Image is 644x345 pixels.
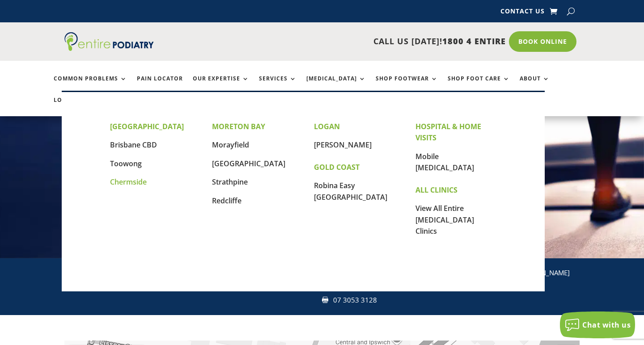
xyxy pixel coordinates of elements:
a: Mobile [MEDICAL_DATA] [415,151,474,173]
a: Morayfield [212,140,249,150]
p: CALL US [DATE]! [183,36,506,47]
a: Redcliffe [212,196,241,206]
img: logo (1) [64,32,154,51]
a: About [520,76,550,95]
a: [MEDICAL_DATA] [306,76,366,95]
a: Common Problems [54,76,127,95]
a: Shop Foot Care [448,76,510,95]
span:  [322,297,328,303]
strong: [GEOGRAPHIC_DATA] [110,122,184,131]
span: 1800 4 ENTIRE [442,36,506,46]
a: Toowong [110,159,142,168]
p: 07 3053 3128 [333,295,443,306]
a: Brisbane CBD [110,140,157,150]
a: Our Expertise [193,76,249,95]
button: Chat with us [560,311,635,338]
strong: MORETON BAY [212,122,265,131]
a: Shop Footwear [376,76,438,95]
a: Chermside [110,177,147,187]
a: Strathpine [212,177,248,187]
strong: GOLD COAST [314,162,360,172]
a: Book Online [509,31,576,52]
a: Contact Us [500,8,545,18]
a: View All Entire [MEDICAL_DATA] Clinics [415,203,474,236]
a: Locations [54,97,98,116]
a: Pain Locator [137,76,183,95]
a: Robina Easy [GEOGRAPHIC_DATA] [314,181,387,202]
a: [PERSON_NAME] [314,140,372,150]
strong: HOSPITAL & HOME VISITS [415,122,481,143]
span: Chat with us [582,320,631,330]
a: [GEOGRAPHIC_DATA] [212,159,285,168]
strong: LOGAN [314,122,340,131]
a: Entire Podiatry [64,44,154,53]
a: Services [259,76,297,95]
strong: ALL CLINICS [415,185,458,195]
